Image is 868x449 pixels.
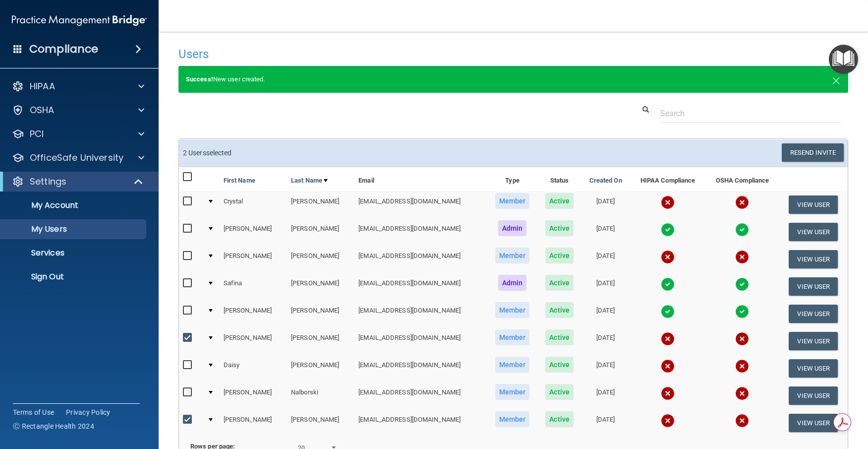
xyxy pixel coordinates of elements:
[545,193,574,209] span: Active
[220,218,287,246] td: [PERSON_NAME]
[13,421,94,431] span: Ⓒ Rectangle Health 2024
[735,250,749,264] img: cross.ca9f0e7f.svg
[220,273,287,300] td: Safina
[6,200,142,210] p: My Account
[581,382,630,409] td: [DATE]
[661,250,675,264] img: cross.ca9f0e7f.svg
[789,359,838,378] button: View User
[6,248,142,258] p: Services
[581,273,630,300] td: [DATE]
[354,246,487,273] td: [EMAIL_ADDRESS][DOMAIN_NAME]
[545,357,574,373] span: Active
[487,167,538,191] th: Type
[495,302,530,318] span: Member
[287,300,354,327] td: [PERSON_NAME]
[13,407,54,417] a: Terms of Use
[354,382,487,409] td: [EMAIL_ADDRESS][DOMAIN_NAME]
[30,152,123,164] p: OfficeSafe University
[30,128,44,140] p: PCI
[354,327,487,355] td: [EMAIL_ADDRESS][DOMAIN_NAME]
[661,359,675,373] img: cross.ca9f0e7f.svg
[581,409,630,436] td: [DATE]
[287,355,354,382] td: [PERSON_NAME]
[581,218,630,246] td: [DATE]
[178,48,563,61] h4: Users
[220,300,287,327] td: [PERSON_NAME]
[495,193,530,209] span: Member
[220,409,287,436] td: [PERSON_NAME]
[832,69,841,89] span: ×
[354,191,487,218] td: [EMAIL_ADDRESS][DOMAIN_NAME]
[224,175,255,187] a: First Name
[789,277,838,296] button: View User
[354,355,487,382] td: [EMAIL_ADDRESS][DOMAIN_NAME]
[291,175,328,187] a: Last Name
[735,414,749,428] img: cross.ca9f0e7f.svg
[495,357,530,373] span: Member
[705,167,779,191] th: OSHA Compliance
[829,45,858,74] button: Open Resource Center
[630,167,705,191] th: HIPAA Compliance
[220,191,287,218] td: Crystal
[789,386,838,405] button: View User
[661,386,675,400] img: cross.ca9f0e7f.svg
[545,411,574,427] span: Active
[832,73,841,85] button: Close
[354,273,487,300] td: [EMAIL_ADDRESS][DOMAIN_NAME]
[735,332,749,346] img: cross.ca9f0e7f.svg
[498,220,527,236] span: Admin
[287,382,354,409] td: Nalborski
[661,277,675,291] img: tick.e7d51cea.svg
[186,75,213,83] strong: Success!
[354,167,487,191] th: Email
[581,355,630,382] td: [DATE]
[735,195,749,209] img: cross.ca9f0e7f.svg
[545,329,574,345] span: Active
[661,195,675,209] img: cross.ca9f0e7f.svg
[12,128,144,140] a: PCI
[287,327,354,355] td: [PERSON_NAME]
[220,327,287,355] td: [PERSON_NAME]
[220,246,287,273] td: [PERSON_NAME]
[66,407,111,417] a: Privacy Policy
[12,176,144,188] a: Settings
[789,250,838,268] button: View User
[661,223,675,237] img: tick.e7d51cea.svg
[30,80,55,92] p: HIPAA
[12,104,144,116] a: OSHA
[287,273,354,300] td: [PERSON_NAME]
[495,248,530,263] span: Member
[789,223,838,241] button: View User
[495,384,530,400] span: Member
[735,223,749,237] img: tick.e7d51cea.svg
[498,275,527,291] span: Admin
[735,277,749,291] img: tick.e7d51cea.svg
[735,359,749,373] img: cross.ca9f0e7f.svg
[354,218,487,246] td: [EMAIL_ADDRESS][DOMAIN_NAME]
[287,218,354,246] td: [PERSON_NAME]
[735,305,749,319] img: tick.e7d51cea.svg
[354,300,487,327] td: [EMAIL_ADDRESS][DOMAIN_NAME]
[581,191,630,218] td: [DATE]
[589,175,622,187] a: Created On
[287,191,354,218] td: [PERSON_NAME]
[581,300,630,327] td: [DATE]
[12,80,144,92] a: HIPAA
[6,272,142,282] p: Sign Out
[660,104,841,123] input: Search
[30,176,66,188] p: Settings
[661,414,675,428] img: cross.ca9f0e7f.svg
[789,332,838,350] button: View User
[220,355,287,382] td: Daisy
[29,42,98,56] h4: Compliance
[545,248,574,263] span: Active
[735,386,749,400] img: cross.ca9f0e7f.svg
[545,384,574,400] span: Active
[30,104,55,116] p: OSHA
[661,305,675,319] img: tick.e7d51cea.svg
[12,152,144,164] a: OfficeSafe University
[203,149,206,157] span: s
[545,302,574,318] span: Active
[538,167,581,191] th: Status
[183,149,506,157] h6: 2 User selected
